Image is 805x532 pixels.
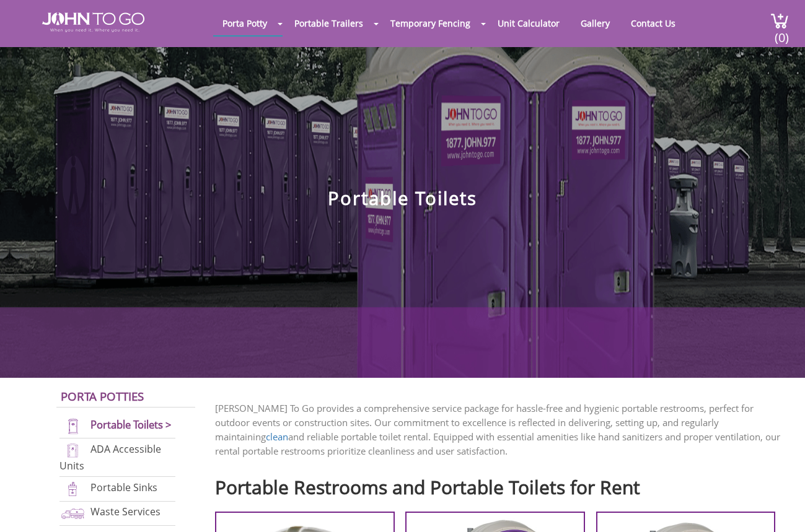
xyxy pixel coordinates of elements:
[90,505,161,519] a: Waste Services
[215,401,786,458] p: [PERSON_NAME] To Go provides a comprehensive service package for hassle-free and hygienic portabl...
[59,418,86,435] img: portable-toilets-new.png
[770,12,789,29] img: cart a
[488,11,569,35] a: Unit Calculator
[59,505,86,521] img: waste-services-new.png
[215,471,786,497] h2: Portable Restrooms and Portable Toilets for Rent
[59,481,86,497] img: portable-sinks-new.png
[571,11,619,35] a: Gallery
[59,442,86,459] img: ADA-units-new.png
[90,481,157,494] a: Portable Sinks
[266,430,288,443] a: clean
[285,11,372,35] a: Portable Trailers
[622,11,685,35] a: Contact Us
[213,11,276,35] a: Porta Potty
[42,12,144,32] img: JOHN to go
[381,11,480,35] a: Temporary Fencing
[61,388,144,404] a: Porta Potties
[775,19,790,46] span: (0)
[59,442,162,473] a: ADA Accessible Units
[90,417,172,432] a: Portable Toilets >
